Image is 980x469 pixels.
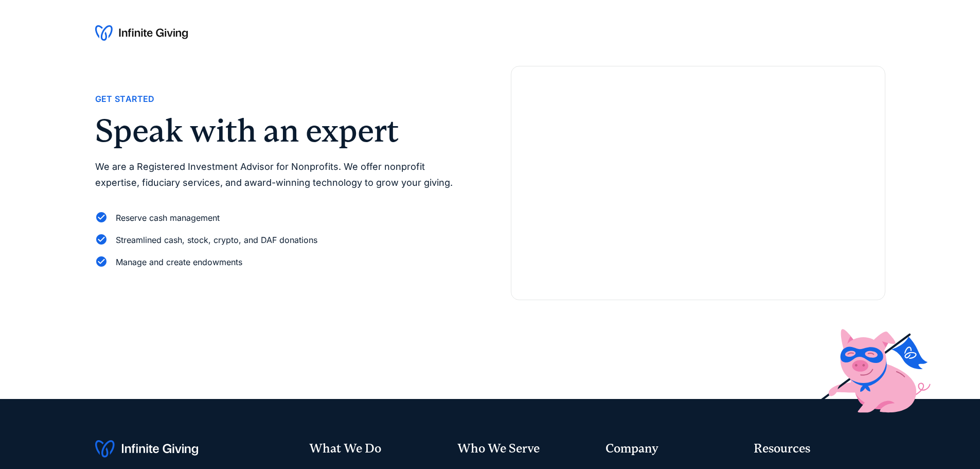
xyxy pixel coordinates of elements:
div: Reserve cash management [116,211,220,225]
iframe: Form 0 [528,99,868,283]
div: Resources [754,440,885,458]
p: We are a Registered Investment Advisor for Nonprofits. We offer nonprofit expertise, fiduciary se... [95,159,470,190]
div: What We Do [309,440,441,458]
div: Company [605,440,737,458]
h2: Speak with an expert [95,115,470,147]
div: Streamlined cash, stock, crypto, and DAF donations [116,233,317,247]
div: Manage and create endowments [116,255,242,269]
div: Get Started [95,92,155,106]
div: Who We Serve [457,440,589,458]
